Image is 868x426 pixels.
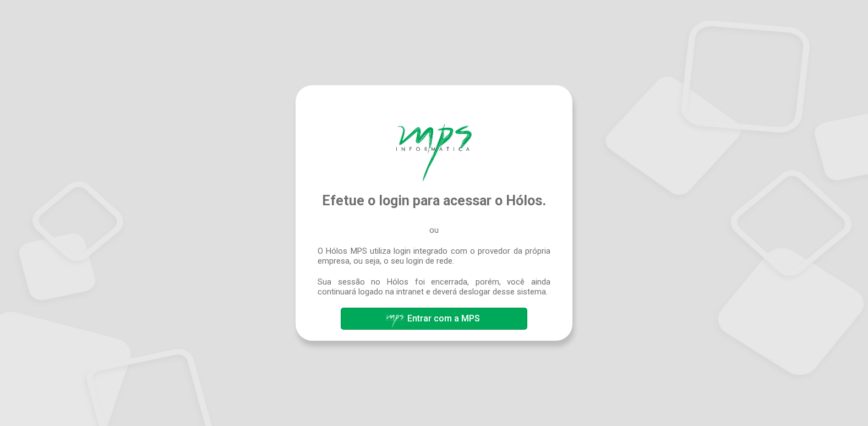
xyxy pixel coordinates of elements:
[429,225,439,235] span: ou
[407,313,480,324] span: Entrar com a MPS
[396,124,471,181] img: Hólos Mps Digital
[318,246,550,266] span: O Hólos MPS utiliza login integrado com o provedor da própria empresa, ou seja, o seu login de rede.
[341,308,527,330] button: Entrar com a MPS
[322,193,546,209] span: Efetue o login para acessar o Hólos.
[318,277,550,297] span: Sua sessão no Hólos foi encerrada, porém, você ainda continuará logado na intranet e deverá deslo...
